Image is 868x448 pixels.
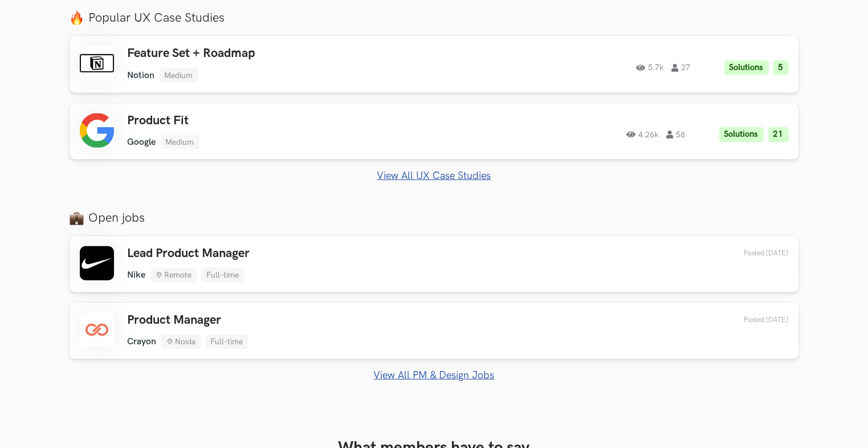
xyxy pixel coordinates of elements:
[70,236,799,292] a: Lead Product Manager Nike Remote Full-time Posted [DATE]
[627,131,659,139] span: 4.26k
[160,68,198,83] li: Medium
[70,211,84,225] img: briefcase_emoji.png
[128,137,156,148] li: Google
[773,60,789,76] li: 5
[70,103,799,160] a: Product Fit Google Medium 4.26k 58 Solutions 21
[128,70,155,81] li: Notion
[70,210,799,226] label: Open jobs
[128,336,157,347] li: Crayon
[718,316,789,324] div: 05th Sep
[718,249,789,258] div: 05th Sep
[70,303,799,359] a: Product Manager Crayon Noida Full-time Posted [DATE]
[637,64,664,72] span: 5.7k
[161,135,199,149] li: Medium
[202,268,244,282] li: Full-time
[128,270,146,280] li: Nike
[128,113,451,128] h3: Product Fit
[672,64,691,72] span: 27
[128,313,248,328] h3: Product Manager
[128,46,451,61] h3: Feature Set + Roadmap
[128,246,250,261] h3: Lead Product Manager
[667,131,686,139] span: 58
[161,335,201,349] li: Noida
[206,335,248,349] li: Full-time
[70,10,799,26] label: Popular UX Case Studies
[70,369,799,381] a: View All PM & Design Jobs
[70,36,799,92] a: Feature Set + Roadmap Notion Medium 5.7k 27 Solutions 5
[70,11,84,25] img: fire.png
[724,60,769,76] li: Solutions
[719,127,764,142] li: Solutions
[70,170,799,182] a: View All UX Case Studies
[150,268,197,282] li: Remote
[768,127,789,142] li: 21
